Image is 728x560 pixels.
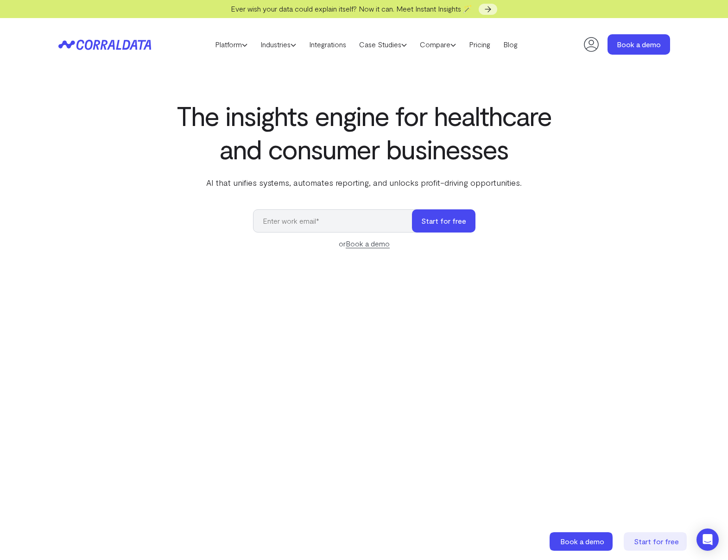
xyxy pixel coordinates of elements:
a: Compare [413,38,462,51]
a: Pricing [462,38,497,51]
a: Book a demo [608,34,670,55]
a: Case Studies [353,38,413,51]
a: Platform [209,38,254,51]
span: Book a demo [560,537,604,546]
a: Book a demo [346,239,390,248]
div: Open Intercom Messenger [696,529,719,551]
a: Integrations [303,38,353,51]
a: Start for free [624,532,689,551]
div: or [253,238,475,249]
span: Ever wish your data could explain itself? Now it can. Meet Instant Insights 🪄 [231,4,472,13]
button: Start for free [412,209,475,233]
h1: The insights engine for healthcare and consumer businesses [175,99,553,165]
a: Industries [254,38,303,51]
span: Start for free [634,537,679,546]
a: Book a demo [550,532,614,551]
input: Enter work email* [253,209,421,233]
p: AI that unifies systems, automates reporting, and unlocks profit-driving opportunities. [175,176,553,189]
a: Blog [497,38,524,51]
